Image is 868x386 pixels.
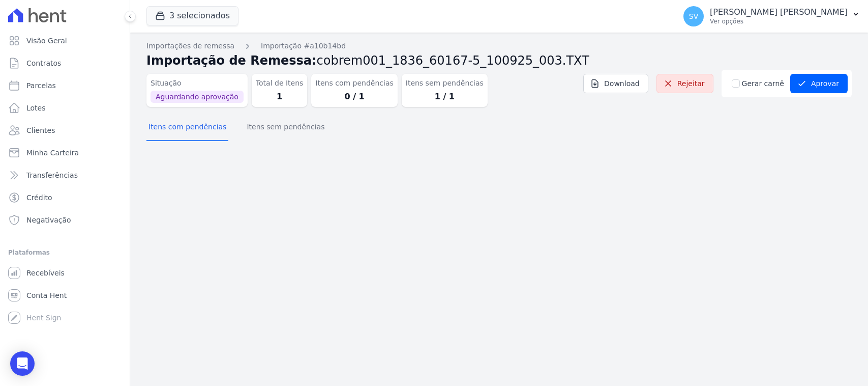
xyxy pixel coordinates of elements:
dt: Itens sem pendências [406,78,484,89]
dd: 1 / 1 [406,91,484,103]
dd: 1 [256,91,304,103]
button: Itens sem pendências [245,115,326,141]
a: Conta Hent [4,285,126,306]
label: Gerar carnê [742,78,784,89]
div: Open Intercom Messenger [10,351,35,376]
a: Transferências [4,165,126,185]
a: Clientes [4,120,126,141]
a: Visão Geral [4,31,126,51]
a: Negativação [4,210,126,230]
h2: Importação de Remessa: [146,51,852,70]
a: Rejeitar [656,74,713,93]
span: cobrem001_1836_60167-5_100925_003.TXT [317,53,589,68]
span: Clientes [26,125,55,135]
span: Conta Hent [26,290,67,300]
dt: Total de Itens [256,78,304,89]
button: Itens com pendências [146,115,228,141]
nav: Breadcrumb [146,41,852,51]
span: SV [689,13,698,20]
button: 3 selecionados [146,6,238,25]
a: Lotes [4,98,126,118]
a: Download [583,74,648,93]
p: [PERSON_NAME] [PERSON_NAME] [710,7,848,17]
div: Plataformas [8,246,122,259]
dd: 0 / 1 [315,91,393,103]
span: Minha Carteira [26,148,79,158]
a: Importações de remessa [146,41,234,51]
a: Contratos [4,53,126,73]
a: Importação #a10b14bd [261,41,346,51]
span: Parcelas [26,80,56,91]
span: Recebíveis [26,268,65,278]
button: Aprovar [790,74,848,93]
span: Aguardando aprovação [151,91,244,103]
a: Minha Carteira [4,143,126,163]
span: Lotes [26,103,46,113]
a: Crédito [4,187,126,208]
span: Crédito [26,192,52,203]
span: Contratos [26,58,61,68]
p: Ver opções [710,17,848,25]
dt: Itens com pendências [315,78,393,89]
span: Negativação [26,215,71,225]
a: Recebíveis [4,263,126,283]
button: SV [PERSON_NAME] [PERSON_NAME] Ver opções [675,2,868,31]
dt: Situação [151,78,244,89]
span: Transferências [26,170,78,180]
span: Visão Geral [26,36,67,46]
a: Parcelas [4,75,126,96]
